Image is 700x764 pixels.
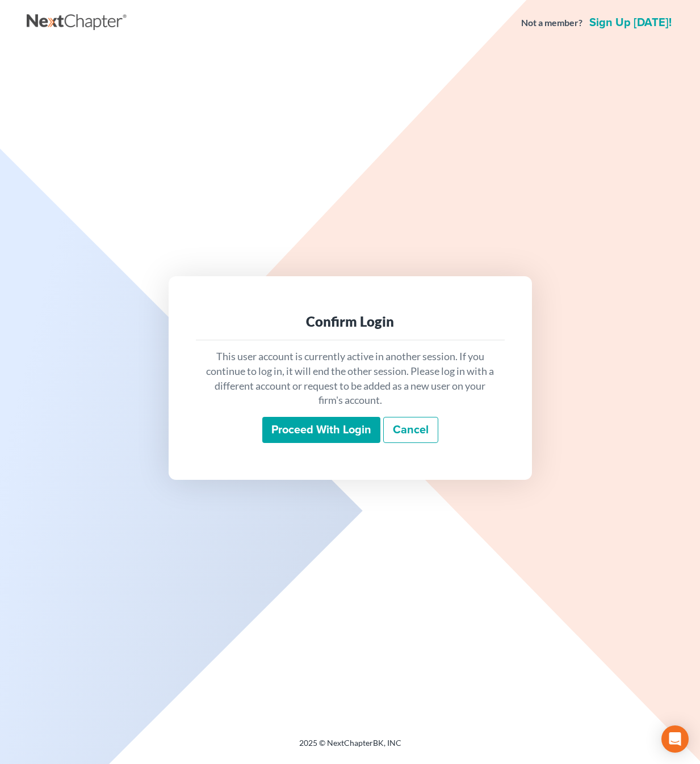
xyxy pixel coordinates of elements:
[262,417,380,443] input: Proceed with login
[521,16,582,29] strong: Not a member?
[205,349,496,408] p: This user account is currently active in another session. If you continue to log in, it will end ...
[205,313,496,331] div: Confirm Login
[383,417,438,443] a: Cancel
[27,737,674,758] div: 2025 © NextChapterBK, INC
[587,17,674,28] a: Sign up [DATE]!
[661,725,689,753] div: Open Intercom Messenger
